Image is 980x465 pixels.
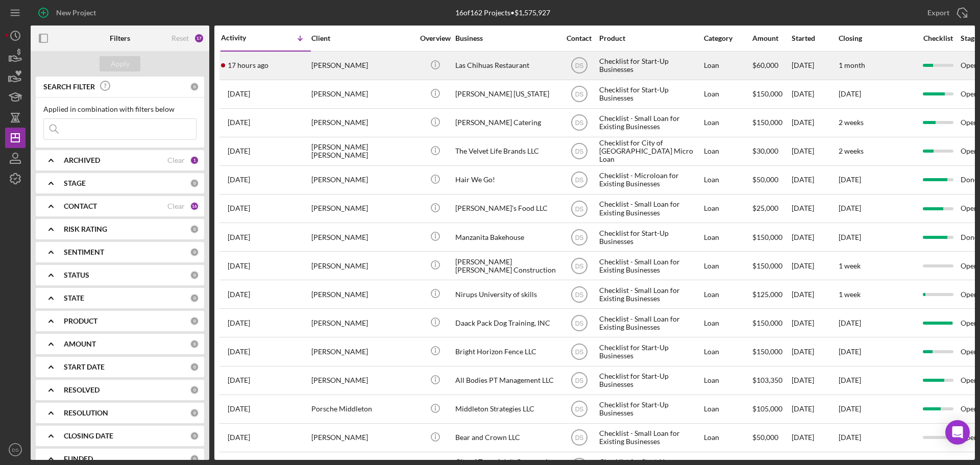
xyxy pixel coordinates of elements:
div: [PERSON_NAME] [311,81,413,108]
div: [DATE] [792,424,838,451]
text: DS [575,234,583,241]
button: Export [917,3,975,23]
div: Loan [704,138,751,165]
div: New Project [56,3,96,23]
button: Apply [100,56,140,71]
text: DS [575,91,583,98]
div: [PERSON_NAME] [311,52,413,79]
div: Amount [752,34,791,42]
div: Checklist for Start-Up Businesses [599,338,701,365]
time: 2025-08-18 22:28 [228,61,268,69]
div: 0 [190,271,199,280]
div: $25,000 [752,195,791,222]
time: [DATE] [839,347,861,356]
div: Loan [704,109,751,136]
div: Closing [839,34,915,42]
div: Loan [704,309,751,336]
div: Las Chihuas Restaurant [455,52,557,79]
text: DS [575,119,583,127]
div: Loan [704,424,751,451]
div: Checklist - Small Loan for Existing Businesses [599,281,701,308]
div: 0 [190,225,199,234]
div: [DATE] [792,166,838,193]
b: CONTACT [64,202,97,210]
div: [DATE] [792,367,838,394]
button: DS [5,439,26,460]
div: [PERSON_NAME] Catering [455,109,557,136]
div: Checklist - Microloan for Existing Businesses [599,166,701,193]
div: Checklist for Start-Up Businesses [599,81,701,108]
div: Porsche Middleton [311,396,413,423]
time: 2025-07-28 17:39 [228,118,250,127]
div: 16 of 162 Projects • $1,575,927 [455,9,550,17]
text: DS [575,148,583,155]
time: 2025-06-30 05:14 [228,348,250,356]
div: Loan [704,396,751,423]
text: DS [575,291,583,298]
time: 2 weeks [839,118,864,127]
time: 1 week [839,290,861,299]
time: [DATE] [839,89,861,98]
div: Checklist - Small Loan for Existing Businesses [599,109,701,136]
div: 17 [194,33,204,43]
div: Loan [704,195,751,222]
div: Contact [560,34,598,42]
time: 2025-07-02 21:32 [228,319,250,327]
text: DS [575,377,583,384]
text: DS [575,177,583,184]
div: Loan [704,281,751,308]
div: Product [599,34,701,42]
div: $105,000 [752,396,791,423]
div: 0 [190,316,199,326]
time: 1 month [839,61,865,69]
div: 1 [190,156,199,165]
div: 0 [190,248,199,257]
div: Nirups University of skills [455,281,557,308]
div: Apply [111,56,130,71]
b: STATUS [64,271,89,279]
div: All Bodies PT Management LLC [455,367,557,394]
text: DS [575,406,583,413]
text: DS [575,62,583,69]
div: Bright Horizon Fence LLC [455,338,557,365]
div: 16 [190,202,199,211]
b: STATE [64,294,84,302]
div: $125,000 [752,281,791,308]
div: [PERSON_NAME] [311,309,413,336]
div: Loan [704,81,751,108]
div: [PERSON_NAME] [311,338,413,365]
div: [PERSON_NAME] [311,109,413,136]
time: 1 week [839,261,861,270]
time: [DATE] [839,233,861,241]
div: Checklist - Small Loan for Existing Businesses [599,309,701,336]
b: RESOLUTION [64,409,108,417]
b: RISK RATING [64,225,107,233]
div: Applied in combination with filters below [43,105,197,113]
b: ARCHIVED [64,156,100,164]
b: STAGE [64,179,86,187]
div: Reset [171,34,189,42]
div: [PERSON_NAME] [311,224,413,251]
div: $150,000 [752,224,791,251]
text: DS [575,434,583,442]
div: $150,000 [752,81,791,108]
div: Daack Pack Dog Training, INC [455,309,557,336]
div: $150,000 [752,338,791,365]
b: SEARCH FILTER [43,83,95,91]
div: [DATE] [792,338,838,365]
div: Open Intercom Messenger [945,420,970,445]
div: Checklist [916,34,960,42]
div: Checklist for Start-Up Businesses [599,367,701,394]
div: Bear and Crown LLC [455,424,557,451]
div: $150,000 [752,309,791,336]
div: Checklist for Start-Up Businesses [599,52,701,79]
div: [PERSON_NAME] [PERSON_NAME] [311,138,413,165]
b: Filters [110,34,130,42]
time: [DATE] [839,404,861,413]
div: Hair We Go! [455,166,557,193]
div: Loan [704,367,751,394]
div: Checklist - Small Loan for Existing Businesses [599,195,701,222]
div: 0 [190,385,199,395]
div: Overview [416,34,454,42]
div: [DATE] [792,138,838,165]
